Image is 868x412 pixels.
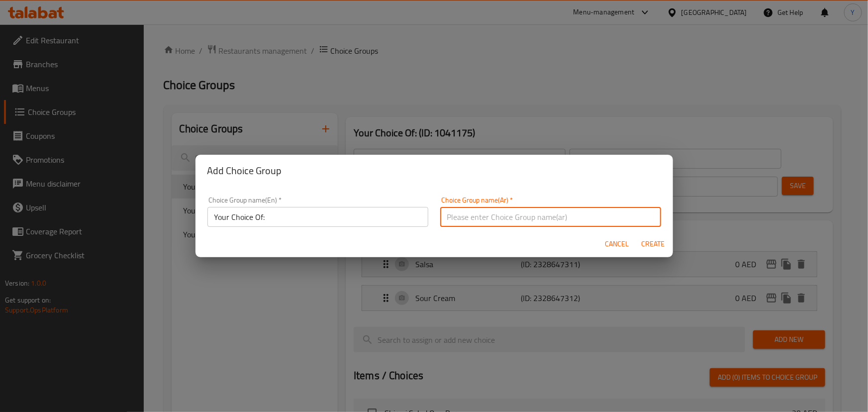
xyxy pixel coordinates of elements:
[605,238,629,250] span: Cancel
[601,235,633,253] button: Cancel
[641,238,665,250] span: Create
[637,235,669,253] button: Create
[207,207,428,227] input: Please enter Choice Group name(en)
[440,207,661,227] input: Please enter Choice Group name(ar)
[207,163,661,179] h2: Add Choice Group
